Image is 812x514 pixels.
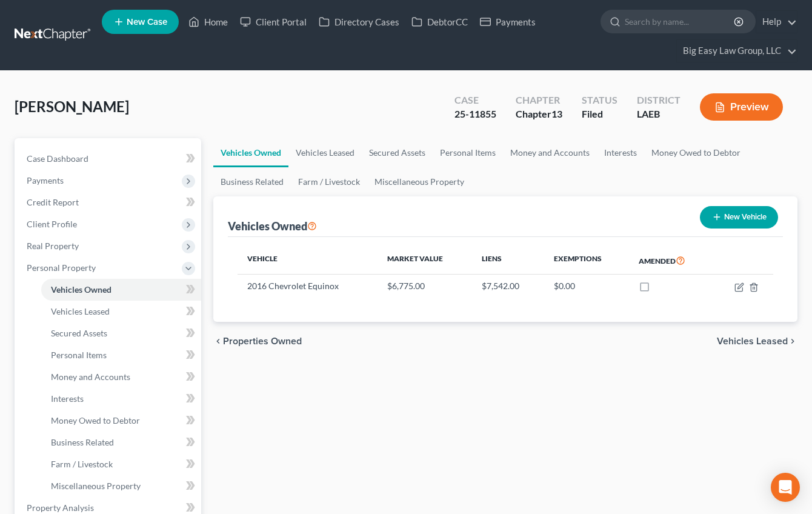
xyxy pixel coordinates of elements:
[127,18,167,27] span: New Case
[51,481,141,491] span: Miscellaneous Property
[51,437,114,447] span: Business Related
[41,279,201,301] a: Vehicles Owned
[454,93,496,107] div: Case
[27,153,88,164] span: Case Dashboard
[378,247,472,275] th: Market Value
[51,372,130,382] span: Money and Accounts
[788,336,797,346] i: chevron_right
[700,93,783,121] button: Preview
[637,107,681,121] div: LAEB
[582,93,617,107] div: Status
[291,167,367,196] a: Farm / Livestock
[51,393,84,404] span: Interests
[27,219,77,229] span: Client Profile
[503,138,597,167] a: Money and Accounts
[234,11,313,33] a: Client Portal
[27,262,96,273] span: Personal Property
[582,107,617,121] div: Filed
[41,410,201,432] a: Money Owed to Debtor
[213,336,302,346] button: chevron_left Properties Owned
[544,247,629,275] th: Exemptions
[27,241,79,251] span: Real Property
[677,40,797,62] a: Big Easy Law Group, LLC
[717,336,788,346] span: Vehicles Leased
[41,301,201,322] a: Vehicles Leased
[51,284,111,295] span: Vehicles Owned
[474,11,542,33] a: Payments
[182,11,234,33] a: Home
[51,306,110,316] span: Vehicles Leased
[756,11,797,33] a: Help
[41,388,201,410] a: Interests
[625,10,736,33] input: Search by name...
[27,197,79,207] span: Credit Report
[516,107,562,121] div: Chapter
[51,459,113,469] span: Farm / Livestock
[644,138,748,167] a: Money Owed to Debtor
[454,107,496,121] div: 25-11855
[472,275,544,298] td: $7,542.00
[41,432,201,453] a: Business Related
[367,167,471,196] a: Miscellaneous Property
[27,502,94,513] span: Property Analysis
[213,138,288,167] a: Vehicles Owned
[313,11,405,33] a: Directory Cases
[629,247,712,275] th: Amended
[17,192,201,213] a: Credit Report
[637,93,681,107] div: District
[213,336,223,346] i: chevron_left
[41,366,201,388] a: Money and Accounts
[771,473,800,502] div: Open Intercom Messenger
[41,322,201,344] a: Secured Assets
[516,93,562,107] div: Chapter
[41,344,201,366] a: Personal Items
[17,148,201,170] a: Case Dashboard
[700,206,778,229] button: New Vehicle
[228,219,317,233] div: Vehicles Owned
[41,453,201,475] a: Farm / Livestock
[15,98,129,115] span: [PERSON_NAME]
[597,138,644,167] a: Interests
[362,138,433,167] a: Secured Assets
[238,247,378,275] th: Vehicle
[405,11,474,33] a: DebtorCC
[213,167,291,196] a: Business Related
[551,108,562,119] span: 13
[51,350,107,360] span: Personal Items
[544,275,629,298] td: $0.00
[223,336,302,346] span: Properties Owned
[378,275,472,298] td: $6,775.00
[41,475,201,497] a: Miscellaneous Property
[717,336,797,346] button: Vehicles Leased chevron_right
[433,138,503,167] a: Personal Items
[51,328,107,338] span: Secured Assets
[51,415,140,426] span: Money Owed to Debtor
[288,138,362,167] a: Vehicles Leased
[472,247,544,275] th: Liens
[238,275,378,298] td: 2016 Chevrolet Equinox
[27,175,64,185] span: Payments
